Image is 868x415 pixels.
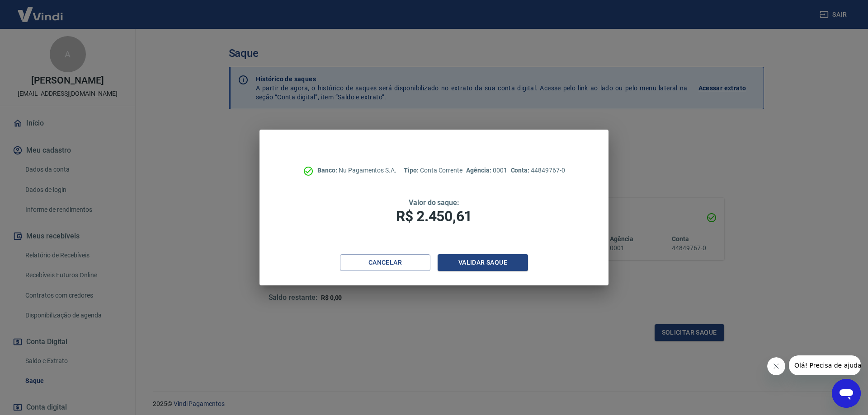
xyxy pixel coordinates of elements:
[832,379,861,408] iframe: Botão para abrir a janela de mensagens
[317,167,339,174] span: Banco:
[404,166,462,175] p: Conta Corrente
[409,198,459,207] span: Valor do saque:
[767,357,785,375] iframe: Fechar mensagem
[466,167,493,174] span: Agência:
[466,166,507,175] p: 0001
[404,167,420,174] span: Tipo:
[5,6,76,14] span: Olá! Precisa de ajuda?
[511,167,531,174] span: Conta:
[396,208,472,225] span: R$ 2.450,61
[438,254,528,271] button: Validar saque
[317,166,396,175] p: Nu Pagamentos S.A.
[340,254,430,271] button: Cancelar
[511,166,565,175] p: 44849767-0
[789,355,861,375] iframe: Mensagem da empresa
